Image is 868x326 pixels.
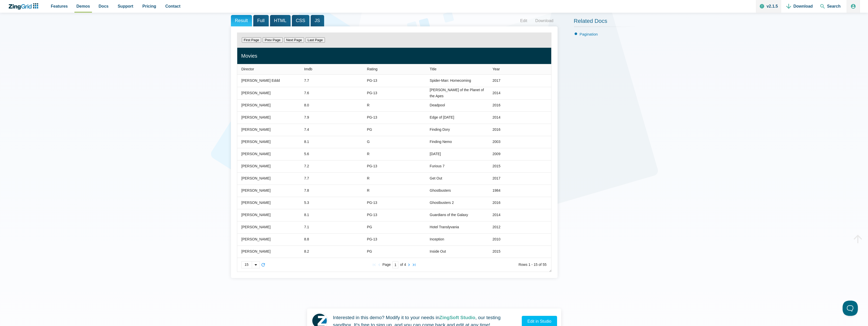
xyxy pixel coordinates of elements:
[412,262,417,267] zg-button: lastpage
[304,163,309,169] div: 7.2
[304,188,309,194] div: 7.8
[430,175,442,182] div: Get Out
[430,102,445,108] div: Deadpool
[241,249,271,255] div: [PERSON_NAME]
[304,249,309,255] div: 8.2
[367,90,377,96] div: PG-13
[367,224,372,230] div: PG
[242,262,252,268] div: 15
[304,115,309,121] div: 7.9
[99,3,108,10] span: Docs
[430,200,454,206] div: Ghostbusters 2
[430,236,444,242] div: Inception
[367,249,372,255] div: PG
[392,261,398,268] input: Current Page
[518,263,527,266] zg-text: Rows
[263,37,282,43] button: Prev Page
[367,236,377,242] div: PG-13
[367,175,369,182] div: R
[492,151,500,157] div: 2009
[367,127,372,133] div: PG
[311,15,324,26] span: JS
[367,163,377,169] div: PG-13
[430,87,484,99] div: [PERSON_NAME] of the Planet of the Apes
[241,78,280,84] div: [PERSON_NAME] Eddd
[241,163,271,169] div: [PERSON_NAME]
[241,212,271,218] div: [PERSON_NAME]
[406,262,412,267] zg-button: nextpage
[430,151,441,157] div: [DATE]
[430,212,468,218] div: Guardians of the Galaxy
[8,3,41,10] a: ZingChart Logo. Click to return to the homepage
[367,151,369,157] div: R
[241,52,547,60] div: Movies
[372,262,377,267] zg-button: firstpage
[241,115,271,121] div: [PERSON_NAME]
[304,139,309,145] div: 8.1
[261,262,266,267] zg-button: reload
[51,3,68,10] span: Features
[241,151,271,157] div: [PERSON_NAME]
[430,224,459,230] div: Hotel Translyvania
[143,3,156,10] span: Pricing
[430,188,451,194] div: Ghostbusters
[580,32,598,36] a: Pagination
[367,78,377,84] div: PG-13
[531,263,533,266] zg-text: -
[304,175,309,182] div: 7.7
[231,15,252,26] span: Result
[253,15,269,26] span: Full
[304,212,309,218] div: 8.1
[528,263,530,266] zg-text: 1
[492,90,500,96] div: 2014
[492,200,500,206] div: 2016
[367,200,377,206] div: PG-13
[241,175,271,182] div: [PERSON_NAME]
[492,188,500,194] div: 1984
[430,139,452,145] div: Finding Nemo
[492,115,500,121] div: 2014
[492,78,500,84] div: 2017
[304,90,309,96] div: 7.6
[241,67,254,71] span: Director
[492,102,500,108] div: 2016
[404,263,406,266] zg-text: 4
[304,151,309,157] div: 5.6
[367,67,377,71] span: Rating
[270,15,291,26] span: HTML
[241,102,271,108] div: [PERSON_NAME]
[241,139,271,145] div: [PERSON_NAME]
[377,262,382,267] zg-button: prevpage
[304,67,312,71] span: Imdb
[304,127,309,133] div: 7.4
[574,18,637,27] h2: Related Docs
[304,102,309,108] div: 8.0
[241,127,271,133] div: [PERSON_NAME]
[241,90,271,96] div: [PERSON_NAME]
[492,236,500,242] div: 2010
[430,67,436,71] span: Title
[534,263,538,266] zg-text: 15
[492,67,500,71] span: Year
[430,127,450,133] div: Finding Dory
[430,163,444,169] div: Furious 7
[430,115,454,121] div: Edge of [DATE]
[118,3,133,10] span: Support
[439,315,475,320] strong: ZingSoft Studio
[304,78,309,84] div: 7.7
[492,163,500,169] div: 2015
[400,263,403,266] zg-text: of
[241,236,271,242] div: [PERSON_NAME]
[531,17,557,25] a: Download
[367,102,369,108] div: R
[304,200,309,206] div: 5.3
[76,3,90,10] span: Demos
[367,139,370,145] div: G
[516,17,531,25] a: Edit
[539,263,542,266] zg-text: of
[492,139,500,145] div: 2003
[165,3,181,10] span: Contact
[492,212,500,218] div: 2014
[492,175,500,182] div: 2017
[382,263,391,266] zg-text: Page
